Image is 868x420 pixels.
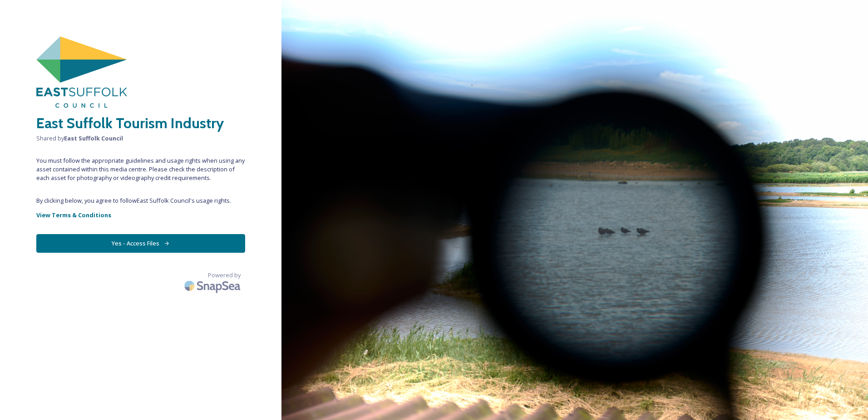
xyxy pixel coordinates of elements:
h2: East Suffolk Tourism Industry [36,112,245,134]
strong: East Suffolk Council [64,134,123,142]
img: SnapSea Logo [182,275,245,296]
button: Yes - Access Files [36,234,245,253]
img: East%20Suffolk%20Council.png [36,36,127,108]
strong: View Terms & Conditions [36,211,111,219]
span: Powered by [208,271,241,280]
span: You must follow the appropriate guidelines and usage rights when using any asset contained within... [36,156,245,183]
span: By clicking below, you agree to follow East Suffolk Council 's usage rights. [36,196,245,205]
a: View Terms & Conditions [36,210,245,220]
span: Shared by [36,134,245,143]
